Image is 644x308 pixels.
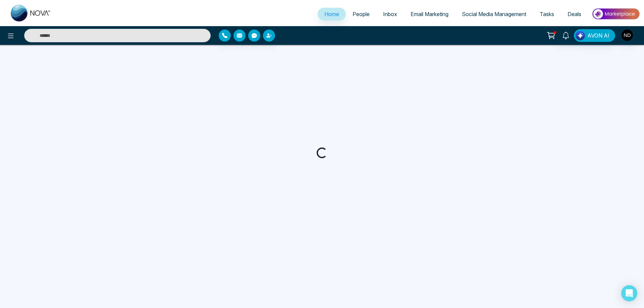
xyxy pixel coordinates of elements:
[462,11,526,17] span: Social Media Management
[353,11,370,17] span: People
[383,11,397,17] span: Inbox
[376,8,404,20] a: Inbox
[324,11,339,17] span: Home
[540,11,554,17] span: Tasks
[574,29,615,42] button: AVON AI
[587,32,609,40] span: AVON AI
[621,285,637,301] div: Open Intercom Messenger
[561,8,588,20] a: Deals
[533,8,561,20] a: Tasks
[568,11,581,17] span: Deals
[455,8,533,20] a: Social Media Management
[622,29,633,41] img: User Avatar
[346,8,376,20] a: People
[11,5,51,21] img: Nova CRM Logo
[591,6,640,21] img: Market-place.gif
[318,8,346,20] a: Home
[411,11,448,17] span: Email Marketing
[576,31,585,40] img: Lead Flow
[404,8,455,20] a: Email Marketing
